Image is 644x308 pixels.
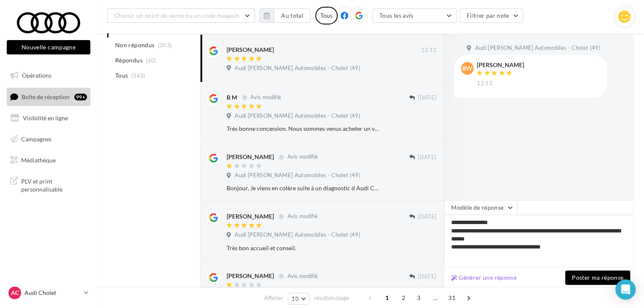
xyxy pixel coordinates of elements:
span: (303) [158,42,172,49]
div: Open Intercom Messenger [615,279,636,300]
span: BW [462,64,472,73]
span: Avis modifié [287,154,318,160]
span: AC [11,289,19,297]
span: Non répondus [115,41,154,49]
span: Audi [PERSON_NAME] Automobiles - Cholet (49) [235,231,360,239]
button: Au total [274,8,311,23]
div: Tous [315,7,338,24]
button: Modèle de réponse [444,200,517,215]
span: Tous [115,71,128,80]
span: Avis modifié [287,213,318,220]
div: Très bon accueil et conseil. [227,244,382,252]
button: Générer une réponse [448,273,520,283]
button: Ignorer [409,123,436,135]
a: Visibilité en ligne [5,109,92,127]
span: Tous les avis [379,12,414,19]
button: Ignorer [409,242,436,254]
div: 99+ [74,94,87,100]
span: (60) [146,57,156,64]
a: Opérations [5,67,92,84]
span: [DATE] [418,154,436,161]
span: 3 [412,291,425,305]
span: Audi [PERSON_NAME] Automobiles - Cholet (49) [235,65,360,72]
span: 31 [445,291,459,305]
span: Opérations [22,72,51,79]
div: B M [227,93,237,102]
a: Médiathèque [5,151,92,169]
span: Médiathèque [21,156,56,163]
button: 10 [288,293,309,305]
a: PLV et print personnalisable [5,172,92,197]
button: Filtrer par note [460,8,523,23]
span: Boîte de réception [22,93,70,100]
button: Au total [260,8,311,23]
div: [PERSON_NAME] [477,62,524,68]
span: (363) [131,72,146,79]
span: Avis modifié [287,273,318,279]
div: [PERSON_NAME] [227,153,274,161]
span: Afficher [264,294,283,302]
div: [PERSON_NAME] [227,46,274,54]
span: Avis modifié [250,94,281,101]
span: Choisir un point de vente ou un code magasin [114,12,239,19]
span: Audi [PERSON_NAME] Automobiles - Cholet (49) [235,172,360,179]
span: [DATE] [418,273,436,281]
a: Campagnes [5,130,92,148]
span: Visibilité en ligne [23,114,68,122]
span: ... [428,291,442,305]
span: [DATE] [418,213,436,221]
p: Audi Cholet [24,289,81,297]
button: Nouvelle campagne [7,40,90,54]
span: PLV et print personnalisable [21,176,87,194]
button: Ignorer [409,63,437,75]
button: Poster ma réponse [565,270,630,285]
span: 1 [380,291,394,305]
span: [DATE] [418,94,436,102]
a: Boîte de réception99+ [5,88,92,106]
div: [PERSON_NAME] [227,272,274,280]
a: AC Audi Cholet [7,285,90,301]
span: Audi [PERSON_NAME] Automobiles - Cholet (49) [475,44,600,52]
span: Audi [PERSON_NAME] Automobiles - Cholet (49) [235,112,360,120]
span: Répondus [115,56,143,65]
span: 12:11 [477,80,492,87]
span: Campagnes [21,135,51,143]
span: résultats/page [314,294,349,302]
div: Très bonne concession. Nous sommes venus acheter un véhicule et nous avons été parfaitement conse... [227,124,382,133]
span: 2 [397,291,410,305]
button: Choisir un point de vente ou un code magasin [107,8,255,23]
button: Tous les avis [372,8,457,23]
span: 10 [292,295,299,302]
div: [PERSON_NAME] [227,212,274,221]
div: Bonjour, Je viens en colère suite à un diagnostic d Audi Cholet. J’avais un voyant moteur qui fai... [227,184,382,192]
button: Ignorer [409,182,436,194]
span: 12:11 [421,46,436,54]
